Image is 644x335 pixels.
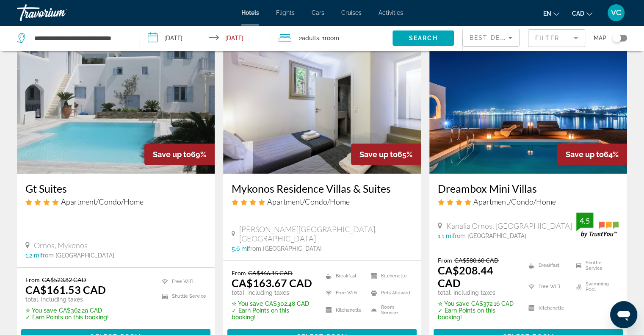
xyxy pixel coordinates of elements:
button: Filter [528,29,585,47]
span: 5.6 mi [232,245,248,252]
a: Flights [276,9,295,16]
button: Change currency [572,7,592,19]
li: Shuttle Service [158,291,206,302]
div: 4.5 [576,216,593,226]
img: Hotel image [429,38,627,174]
span: From [438,257,452,264]
li: Breakfast [321,269,367,282]
span: Save up to [566,150,604,159]
img: Hotel image [223,38,421,174]
a: Mykonos Residence Villas & Suites [232,182,412,195]
li: Kitchenette [524,299,571,316]
span: Map [594,32,606,44]
a: Hotels [241,9,259,16]
span: Adults [302,35,319,42]
img: trustyou-badge.svg [576,213,619,238]
button: Change language [543,7,559,19]
span: from [GEOGRAPHIC_DATA] [453,233,526,239]
li: Kitchenette [367,269,412,282]
span: Best Deals [470,34,514,41]
span: from [GEOGRAPHIC_DATA] [248,245,322,252]
li: Swimming Pool [572,278,619,295]
div: 65% [351,144,421,165]
mat-select: Sort by [470,33,512,43]
del: CA$523.82 CAD [42,276,86,283]
span: 2 [299,32,319,44]
span: Save up to [153,150,191,159]
span: 1.1 mi [438,233,453,239]
span: Kanalia Ornos, [GEOGRAPHIC_DATA] [446,221,572,230]
li: Free WiFi [321,287,367,299]
span: VC [611,8,621,17]
div: 4 star Apartment [25,197,206,206]
li: Kitchenette [321,304,367,316]
span: Save up to [359,150,398,159]
img: Hotel image [17,38,215,174]
p: total, including taxes [438,289,518,296]
div: 64% [557,144,627,165]
del: CA$466.15 CAD [248,269,293,277]
button: Toggle map [606,34,627,42]
a: Gt Suites [25,182,206,195]
li: Shuttle Service [572,257,619,274]
p: total, including taxes [25,296,109,303]
del: CA$580.60 CAD [454,257,499,264]
span: from [GEOGRAPHIC_DATA] [41,252,114,259]
span: [PERSON_NAME][GEOGRAPHIC_DATA], [GEOGRAPHIC_DATA] [239,224,412,243]
ins: CA$208.44 CAD [438,264,493,289]
div: 69% [144,144,215,165]
p: CA$302.48 CAD [232,300,315,307]
span: 1.2 mi [25,252,41,259]
ins: CA$163.67 CAD [232,277,312,289]
p: total, including taxes [232,289,315,296]
li: Breakfast [524,257,571,274]
button: Search [392,30,454,46]
span: Apartment/Condo/Home [61,197,144,206]
button: User Menu [605,4,627,22]
p: ✓ Earn Points on this booking! [438,307,518,321]
a: Activities [379,9,403,16]
span: Room [325,35,339,42]
a: Cars [312,9,324,16]
span: ✮ You save [232,300,263,307]
span: From [232,269,246,277]
span: ✮ You save [25,307,57,314]
a: Dreambox Mini Villas [438,182,619,195]
span: Apartment/Condo/Home [473,197,556,206]
span: From [25,276,40,283]
div: 4 star Apartment [232,197,412,206]
li: Room Service [367,304,412,316]
li: Free WiFi [158,276,206,287]
a: Travorium [17,2,102,24]
ins: CA$161.53 CAD [25,283,106,296]
p: CA$362.29 CAD [25,307,109,314]
span: CAD [572,10,584,17]
iframe: Button to launch messaging window [610,301,637,328]
span: en [543,10,551,17]
span: Search [409,35,438,42]
p: CA$372.16 CAD [438,300,518,307]
p: ✓ Earn Points on this booking! [25,314,109,321]
li: Free WiFi [524,278,571,295]
a: Cruises [341,9,362,16]
span: ✮ You save [438,300,469,307]
span: , 1 [319,32,339,44]
div: 4 star Apartment [438,197,619,206]
span: Ornos, Mykonos [34,241,88,250]
p: ✓ Earn Points on this booking! [232,307,315,321]
button: Check-in date: Sep 16, 2025 Check-out date: Sep 17, 2025 [139,25,270,51]
button: Travelers: 2 adults, 0 children [270,25,392,51]
li: Pets Allowed [367,287,412,299]
span: Apartment/Condo/Home [267,197,350,206]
